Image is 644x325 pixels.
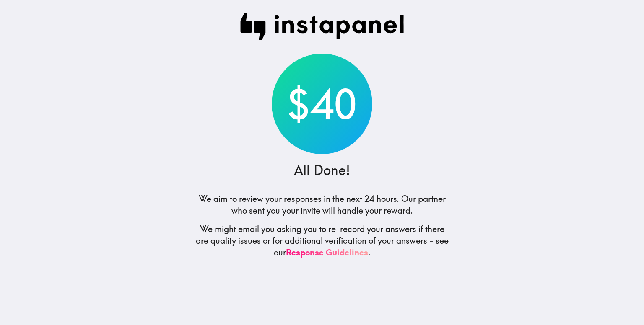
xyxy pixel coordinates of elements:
h5: We aim to review your responses in the next 24 hours. Our partner who sent you your invite will h... [195,193,449,217]
h3: All Done! [294,161,350,180]
img: Instapanel [240,13,404,40]
h5: We might email you asking you to re-record your answers if there are quality issues or for additi... [195,223,449,258]
div: $40 [272,54,372,154]
a: Response Guidelines [286,247,368,258]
